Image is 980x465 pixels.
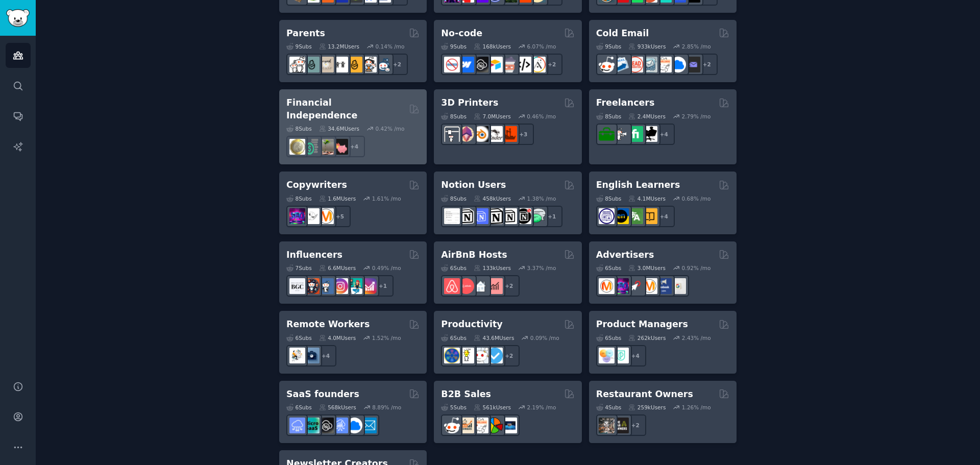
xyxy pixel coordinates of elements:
div: 9 Sub s [286,43,312,50]
img: Notiontemplates [444,208,460,224]
div: + 5 [329,206,351,227]
div: 4.1M Users [628,195,666,202]
div: 8 Sub s [286,195,312,202]
img: fatFIRE [332,139,348,155]
div: 1.61 % /mo [372,195,401,202]
img: RemoteJobs [289,348,305,363]
div: 6.6M Users [319,264,356,272]
div: + 4 [315,345,336,366]
div: 8 Sub s [286,125,312,132]
img: toddlers [332,57,348,72]
div: 168k Users [474,43,511,50]
div: 1.38 % /mo [527,195,556,202]
img: EnglishLearning [613,208,629,224]
img: FreeNotionTemplates [473,208,488,224]
img: NewParents [347,57,362,72]
div: 0.49 % /mo [372,264,401,272]
img: sales [444,418,460,433]
div: 8 Sub s [441,113,467,120]
div: 4.0M Users [319,334,356,341]
div: 1.6M Users [319,195,356,202]
img: AirBnBInvesting [487,278,503,294]
h2: Influencers [286,249,342,261]
div: 6 Sub s [286,404,312,411]
img: language_exchange [627,208,643,224]
img: SEO [289,208,305,224]
img: ProductMgmt [613,348,629,363]
div: 4 Sub s [596,404,622,411]
h2: Product Managers [596,318,688,331]
div: 561k Users [474,404,511,411]
h2: AirBnB Hosts [441,249,507,261]
img: parentsofmultiples [361,57,377,72]
div: 0.92 % /mo [682,264,711,272]
div: 3.37 % /mo [527,264,556,272]
div: 133k Users [474,264,511,272]
img: Fire [318,139,334,155]
img: LifeProTips [444,348,460,363]
div: 3.0M Users [628,264,666,272]
img: Airtable [487,57,503,72]
div: 8 Sub s [596,195,622,202]
img: FacebookAds [656,278,672,294]
div: 2.43 % /mo [682,334,711,341]
div: 8 Sub s [596,113,622,120]
img: NoCodeSaaS [318,418,334,433]
img: coldemail [642,57,657,72]
img: NotionGeeks [487,208,503,224]
h2: Productivity [441,318,502,331]
div: 5 Sub s [441,404,467,411]
img: Adalo [530,57,546,72]
img: NoCodeMovement [516,57,531,72]
div: + 2 [498,275,520,297]
div: 2.85 % /mo [682,43,711,50]
div: + 4 [344,136,365,157]
div: + 2 [386,54,408,75]
img: nocodelowcode [501,57,517,72]
div: 259k Users [628,404,666,411]
div: 7 Sub s [286,264,312,272]
h2: Remote Workers [286,318,370,331]
img: getdisciplined [487,348,503,363]
img: FinancialPlanning [304,139,320,155]
div: 568k Users [319,404,356,411]
img: BarOwners [613,418,629,433]
h2: Notion Users [441,179,506,191]
img: forhire [599,126,615,142]
img: 3Dprinting [444,126,460,142]
img: influencermarketing [347,278,362,294]
img: LearnEnglishOnReddit [642,208,657,224]
img: languagelearning [599,208,615,224]
img: AirBnBHosts [458,278,474,294]
img: webflow [458,57,474,72]
img: GummySearch logo [6,9,30,27]
div: + 2 [696,54,718,75]
div: 458k Users [474,195,511,202]
div: 0.14 % /mo [376,43,405,50]
div: + 1 [372,275,394,297]
h2: English Learners [596,179,680,191]
div: 2.4M Users [628,113,666,120]
img: b2b_sales [473,418,488,433]
img: productivity [473,348,488,363]
div: + 4 [653,124,675,145]
div: 0.46 % /mo [527,113,556,120]
img: SaaS [289,418,305,433]
img: b2b_sales [656,57,672,72]
img: content_marketing [318,208,334,224]
img: microsaas [304,418,320,433]
div: 0.68 % /mo [682,195,711,202]
img: 3Dmodeling [458,126,474,142]
img: B_2_B_Selling_Tips [501,418,517,433]
div: 1.26 % /mo [682,404,711,411]
div: 6 Sub s [286,334,312,341]
img: Parents [375,57,391,72]
div: 43.6M Users [474,334,514,341]
div: + 2 [625,414,646,436]
img: marketing [599,278,615,294]
img: restaurantowners [599,418,615,433]
h2: Restaurant Owners [596,388,693,401]
img: salestechniques [458,418,474,433]
div: + 1 [541,206,562,227]
h2: Advertisers [596,249,654,261]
